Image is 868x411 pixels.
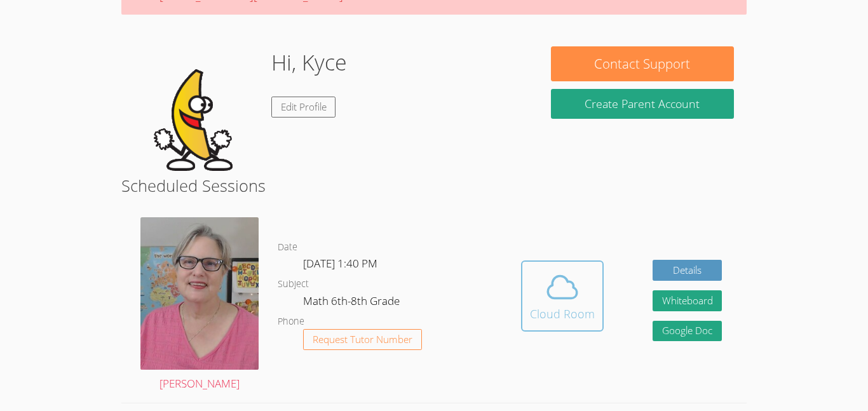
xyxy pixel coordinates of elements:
dt: Phone [278,314,304,330]
a: Details [653,260,722,281]
button: Cloud Room [521,260,604,332]
dt: Subject [278,276,309,292]
img: avatar.png [140,217,259,369]
button: Contact Support [551,46,734,81]
span: Request Tutor Number [313,335,412,344]
dd: Math 6th-8th Grade [303,292,402,314]
button: Create Parent Account [551,89,734,119]
dt: Date [278,239,297,255]
h1: Hi, Kyce [271,46,347,79]
button: Whiteboard [653,290,722,311]
a: [PERSON_NAME] [140,217,259,393]
button: Request Tutor Number [303,329,422,350]
span: [DATE] 1:40 PM [303,256,377,271]
h2: Scheduled Sessions [121,173,747,198]
div: Cloud Room [530,305,595,323]
a: Google Doc [653,321,722,342]
a: Edit Profile [271,97,336,118]
img: Animated-GIF-Banana.gif [134,46,261,173]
